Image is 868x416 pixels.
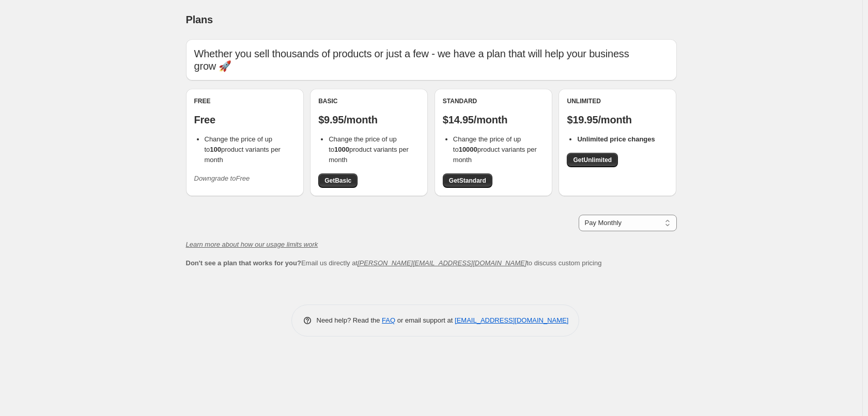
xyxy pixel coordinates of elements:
[186,259,301,267] b: Don't see a plan that works for you?
[459,146,477,153] b: 10000
[205,135,281,164] span: Change the price of up to product variants per month
[443,114,544,126] p: $14.95/month
[210,146,221,153] b: 100
[449,177,486,185] span: Get Standard
[324,177,351,185] span: Get Basic
[567,97,668,105] div: Unlimited
[567,114,668,126] p: $19.95/month
[317,316,382,324] span: Need help? Read the
[318,97,420,105] div: Basic
[453,135,537,164] span: Change the price of up to product variants per month
[194,114,296,126] p: Free
[573,156,612,164] span: Get Unlimited
[318,173,358,188] a: GetBasic
[318,114,420,126] p: $9.95/month
[334,146,349,153] b: 1000
[443,97,544,105] div: Standard
[455,316,568,324] a: [EMAIL_ADDRESS][DOMAIN_NAME]
[186,241,318,248] a: Learn more about how our usage limits work
[194,174,250,182] i: Downgrade to Free
[443,173,492,188] a: GetStandard
[186,259,602,267] span: Email us directly at to discuss custom pricing
[188,170,256,187] button: Downgrade toFree
[186,14,213,25] span: Plans
[329,135,409,164] span: Change the price of up to product variants per month
[395,316,455,324] span: or email support at
[358,259,526,267] a: [PERSON_NAME][EMAIL_ADDRESS][DOMAIN_NAME]
[194,97,296,105] div: Free
[567,153,618,167] a: GetUnlimited
[577,135,655,143] b: Unlimited price changes
[194,47,669,72] p: Whether you sell thousands of products or just a few - we have a plan that will help your busines...
[382,316,395,324] a: FAQ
